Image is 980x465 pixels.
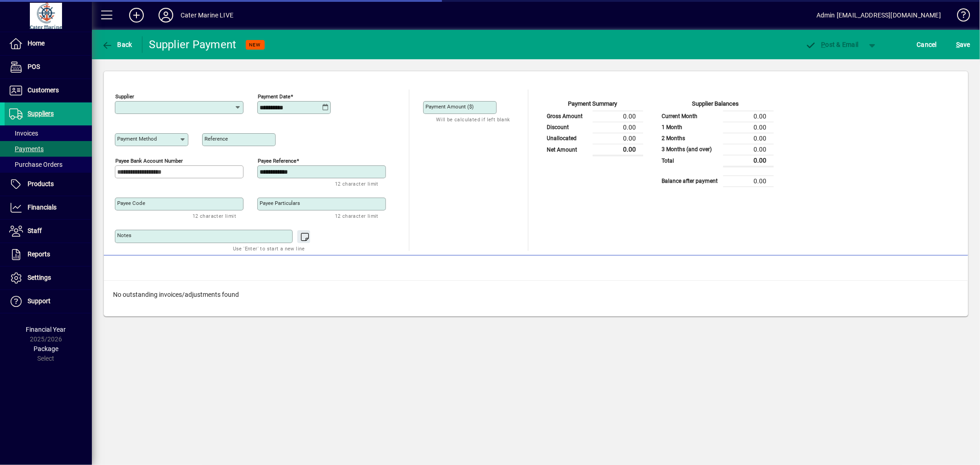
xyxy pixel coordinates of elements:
[193,210,236,221] mat-hint: 12 character limit
[9,130,38,137] span: Invoices
[117,136,157,142] mat-label: Payment method
[9,145,44,153] span: Payments
[249,42,261,48] span: NEW
[233,243,305,254] mat-hint: Use 'Enter' to start a new line
[542,144,593,155] td: Net Amount
[5,157,92,172] a: Purchase Orders
[92,36,142,53] app-page-header-button: Back
[122,7,151,23] button: Add
[28,180,54,187] span: Products
[723,176,774,187] td: 0.00
[26,326,66,333] span: Financial Year
[5,220,92,243] a: Staff
[805,41,859,48] span: ost & Email
[181,8,233,23] div: Cater Marine LIVE
[115,93,134,100] mat-label: Supplier
[102,41,132,48] span: Back
[28,40,45,47] span: Home
[28,250,50,258] span: Reports
[956,37,970,52] span: ave
[5,56,92,79] a: POS
[28,63,40,70] span: POS
[5,196,92,219] a: Financials
[657,111,723,122] td: Current Month
[104,281,968,309] div: No outstanding invoices/adjustments found
[425,103,474,110] mat-label: Payment Amount ($)
[821,41,826,48] span: P
[151,7,181,23] button: Profile
[5,290,92,313] a: Support
[816,8,941,23] div: Admin [EMAIL_ADDRESS][DOMAIN_NAME]
[117,232,131,238] mat-label: Notes
[593,122,643,133] td: 0.00
[723,111,774,122] td: 0.00
[542,133,593,144] td: Unallocated
[5,267,92,289] a: Settings
[5,173,92,196] a: Products
[950,2,969,32] a: Knowledge Base
[723,122,774,133] td: 0.00
[99,36,135,53] button: Back
[28,297,51,305] span: Support
[542,99,643,111] div: Payment Summary
[258,158,296,164] mat-label: Payee Reference
[204,136,228,142] mat-label: Reference
[542,111,593,122] td: Gross Amount
[28,86,59,94] span: Customers
[657,176,723,187] td: Balance after payment
[260,200,300,206] mat-label: Payee Particulars
[28,110,54,117] span: Suppliers
[542,90,643,156] app-page-summary-card: Payment Summary
[593,133,643,144] td: 0.00
[258,93,290,100] mat-label: Payment Date
[335,210,379,221] mat-hint: 12 character limit
[335,178,379,189] mat-hint: 12 character limit
[117,200,145,206] mat-label: Payee Code
[657,99,774,111] div: Supplier Balances
[657,144,723,155] td: 3 Months (and over)
[593,144,643,155] td: 0.00
[657,122,723,133] td: 1 Month
[657,155,723,166] td: Total
[723,144,774,155] td: 0.00
[436,114,510,125] mat-hint: Will be calculated if left blank
[28,274,51,281] span: Settings
[149,37,237,52] div: Supplier Payment
[956,41,960,48] span: S
[28,204,57,211] span: Financials
[915,36,940,53] button: Cancel
[657,133,723,144] td: 2 Months
[5,125,92,141] a: Invoices
[657,90,774,187] app-page-summary-card: Supplier Balances
[593,111,643,122] td: 0.00
[34,345,58,352] span: Package
[954,36,973,53] button: Save
[801,36,863,53] button: Post & Email
[5,79,92,102] a: Customers
[542,122,593,133] td: Discount
[28,227,42,234] span: Staff
[9,161,62,168] span: Purchase Orders
[5,243,92,266] a: Reports
[5,32,92,55] a: Home
[723,155,774,166] td: 0.00
[5,141,92,157] a: Payments
[115,158,183,164] mat-label: Payee Bank Account Number
[917,37,937,52] span: Cancel
[723,133,774,144] td: 0.00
